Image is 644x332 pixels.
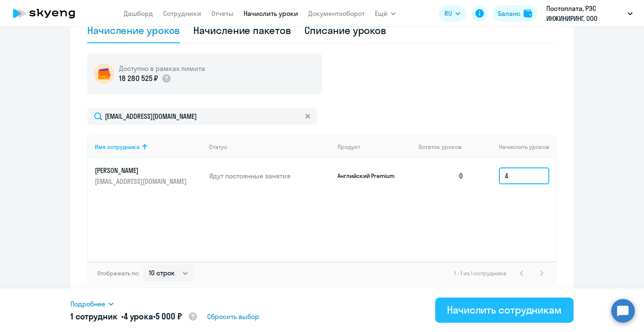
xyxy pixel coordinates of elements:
[124,311,153,322] span: 4 урока
[524,9,532,18] img: balance
[95,166,189,175] p: [PERSON_NAME]
[304,24,387,37] div: Списание уроков
[94,64,114,84] img: wallet-circle.png
[447,303,562,316] div: Начислить сотрудникам
[435,298,574,323] button: Начислить сотрудникам
[207,311,259,322] span: Сбросить выбор
[454,269,506,277] span: 1 - 1 из 1 сотрудника
[493,5,537,22] button: Балансbalance
[338,172,400,180] p: Английский Premium
[87,24,180,37] div: Начисление уроков
[546,3,624,24] p: Постоплата, РЭС ИНЖИНИРИНГ, ООО
[338,143,360,151] div: Продукт
[95,143,140,151] div: Имя сотрудника
[95,143,203,151] div: Имя сотрудника
[209,143,331,151] div: Статус
[418,143,462,151] span: Остаток уроков
[209,171,331,180] p: Идут постоянные занятия
[542,3,637,24] button: Постоплата, РЭС ИНЖИНИРИНГ, ООО
[338,143,412,151] div: Продукт
[412,158,470,193] td: 0
[193,24,291,37] div: Начисление пакетов
[244,9,298,18] a: Начислить уроки
[124,9,153,18] a: Дашборд
[470,136,556,158] th: Начислить уроков
[498,8,520,18] div: Баланс
[97,269,140,277] span: Отображать по:
[156,311,182,322] span: 5 000 ₽
[70,299,105,309] span: Подробнее
[375,5,396,22] button: Ещё
[439,5,466,22] button: RU
[163,9,201,18] a: Сотрудники
[95,166,203,186] a: [PERSON_NAME][EMAIL_ADDRESS][DOMAIN_NAME]
[418,143,470,151] div: Остаток уроков
[209,143,227,151] div: Статус
[308,9,365,18] a: Документооборот
[95,177,189,186] p: [EMAIL_ADDRESS][DOMAIN_NAME]
[87,108,317,125] input: Поиск по имени, email, продукту или статусу
[119,64,205,73] h5: Доступно в рамках лимита
[119,73,158,84] p: 18 280 525 ₽
[375,8,387,18] span: Ещё
[211,9,234,18] a: Отчеты
[70,311,198,323] h5: 1 сотрудник • •
[444,8,452,18] span: RU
